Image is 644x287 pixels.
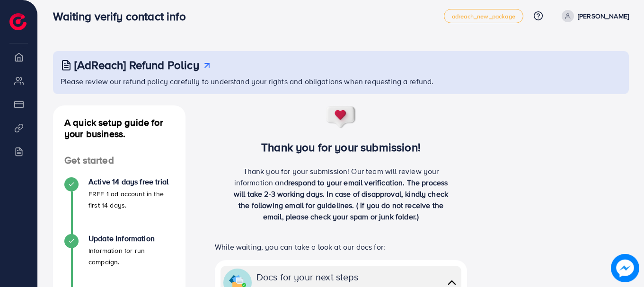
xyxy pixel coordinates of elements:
img: success [326,105,357,129]
img: image [611,254,639,282]
p: Please review our refund policy carefully to understand your rights and obligations when requesti... [61,76,623,87]
li: Active 14 days free trial [53,177,185,234]
h4: Update Information [88,234,174,243]
h3: [AdReach] Refund Policy [74,58,199,72]
h4: Get started [53,155,185,166]
span: adreach_new_package [452,13,515,19]
a: [PERSON_NAME] [558,10,629,22]
p: While waiting, you can take a look at our docs for: [215,241,467,252]
p: [PERSON_NAME] [578,10,629,22]
h3: Thank you for your submission! [201,140,481,154]
p: Information for run campaign. [88,245,174,268]
p: FREE 1 ad account in the first 14 days. [88,188,174,211]
h4: Active 14 days free trial [88,177,174,186]
img: logo [9,13,26,30]
h3: Waiting verify contact info [53,9,193,23]
a: adreach_new_package [444,9,523,23]
p: Thank you for your submission! Our team will review your information and [229,165,453,222]
span: respond to your email verification. The process will take 2-3 working days. In case of disapprova... [234,177,448,222]
div: Docs for your next steps [256,270,363,284]
h4: A quick setup guide for your business. [53,117,185,139]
